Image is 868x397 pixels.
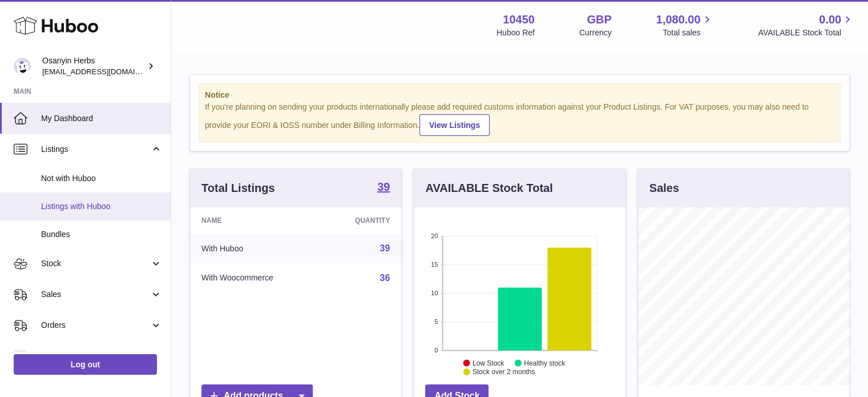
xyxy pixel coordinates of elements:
[41,173,162,184] span: Not with Huboo
[41,258,150,269] span: Stock
[14,354,157,375] a: Log out
[758,12,854,38] a: 0.00 AVAILABLE Stock Total
[377,181,390,195] a: 39
[425,181,552,196] h3: AVAILABLE Stock Total
[41,201,162,212] span: Listings with Huboo
[380,273,390,283] a: 36
[321,207,402,234] th: Quantity
[190,263,321,293] td: With Woocommerce
[41,113,162,124] span: My Dashboard
[431,290,438,296] text: 10
[14,58,31,75] img: internalAdmin-10450@internal.huboo.com
[431,261,438,268] text: 15
[41,320,150,331] span: Orders
[656,12,701,27] span: 1,080.00
[41,229,162,240] span: Bundles
[201,181,275,196] h3: Total Listings
[524,359,566,367] text: Healthy stock
[419,114,490,136] a: View Listings
[41,289,150,300] span: Sales
[431,232,438,239] text: 20
[377,181,390,193] strong: 39
[41,144,150,155] span: Listings
[42,67,168,76] span: [EMAIL_ADDRESS][DOMAIN_NAME]
[41,351,162,362] span: Usage
[190,234,321,263] td: With Huboo
[205,90,834,101] strong: Notice
[819,12,841,27] span: 0.00
[42,55,145,77] div: Osanyin Herbs
[190,207,321,234] th: Name
[473,368,535,376] text: Stock over 2 months
[649,181,679,196] h3: Sales
[435,318,438,325] text: 5
[205,102,834,136] div: If you're planning on sending your products internationally please add required customs informati...
[656,12,714,38] a: 1,080.00 Total sales
[496,27,535,38] div: Huboo Ref
[435,347,438,354] text: 0
[579,27,612,38] div: Currency
[380,243,390,253] a: 39
[663,27,713,38] span: Total sales
[758,27,854,38] span: AVAILABLE Stock Total
[503,12,535,27] strong: 10450
[587,12,611,27] strong: GBP
[473,359,504,367] text: Low Stock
